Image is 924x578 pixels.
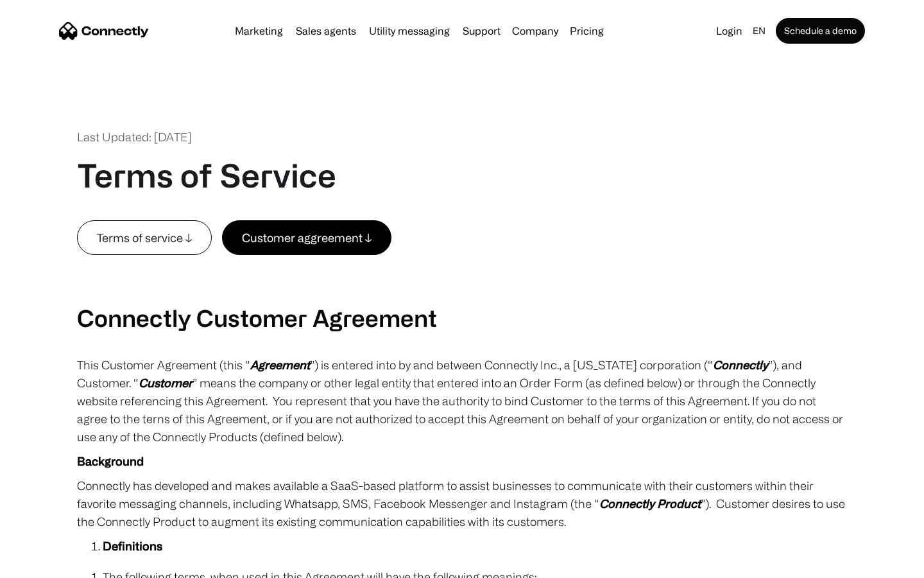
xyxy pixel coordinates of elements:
[77,477,847,530] p: Connectly has developed and makes available a SaaS-based platform to assist businesses to communi...
[77,356,847,446] p: This Customer Agreement (this “ ”) is entered into by and between Connectly Inc., a [US_STATE] co...
[13,554,77,574] aside: Language selected: English
[77,304,847,331] h2: Connectly Customer Agreement
[77,455,144,468] strong: Background
[776,18,865,44] a: Schedule a demo
[97,229,192,247] div: Terms of service ↓
[77,279,847,297] p: ‍
[565,26,609,36] a: Pricing
[364,26,455,36] a: Utility messaging
[512,22,558,40] div: Company
[26,556,77,574] ul: Language list
[291,26,361,36] a: Sales agents
[77,128,192,146] div: Last Updated: [DATE]
[103,539,162,552] strong: Definitions
[242,229,372,247] div: Customer aggreement ↓
[77,255,847,273] p: ‍
[753,22,766,40] div: en
[250,358,310,371] em: Agreement
[230,26,288,36] a: Marketing
[599,497,701,510] em: Connectly Product
[77,156,336,195] h1: Terms of Service
[458,26,506,36] a: Support
[713,358,768,371] em: Connectly
[711,22,748,40] a: Login
[139,376,193,389] em: Customer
